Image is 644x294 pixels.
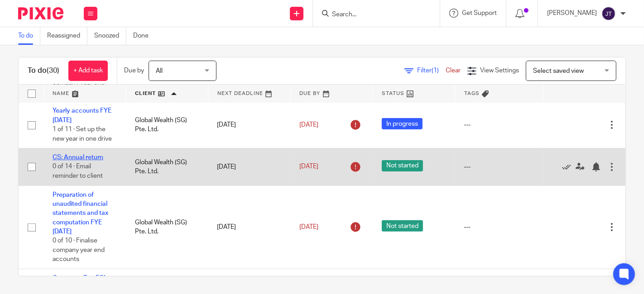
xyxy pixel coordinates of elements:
[299,224,318,230] span: [DATE]
[53,126,112,142] span: 1 of 11 · Set up the new year in one drive
[124,66,144,75] p: Due by
[208,102,290,148] td: [DATE]
[382,118,423,129] span: In progress
[208,148,290,185] td: [DATE]
[480,67,519,74] span: View Settings
[462,10,497,16] span: Get Support
[126,185,208,269] td: Global Wealth (SG) Pte. Ltd.
[417,67,446,74] span: Filter
[547,9,597,18] p: [PERSON_NAME]
[533,68,584,74] span: Select saved view
[562,162,576,171] a: Mark as done
[464,162,534,171] div: ---
[126,148,208,185] td: Global Wealth (SG) Pte. Ltd.
[18,7,63,19] img: Pixie
[446,67,461,74] a: Clear
[382,160,423,171] span: Not started
[53,237,105,262] span: 0 of 10 · Finalise company year end accounts
[47,27,87,45] a: Reassigned
[464,91,480,96] span: Tags
[94,27,126,45] a: Snoozed
[18,27,40,45] a: To do
[331,11,413,19] input: Search
[464,223,534,232] div: ---
[53,275,106,290] a: Corporate Tax: ECI Submission
[53,154,103,161] a: CS: Annual return
[432,67,439,74] span: (1)
[601,6,616,21] img: svg%3E
[47,67,59,74] span: (30)
[464,120,534,129] div: ---
[28,66,59,76] h1: To do
[68,61,108,81] a: + Add task
[53,192,108,235] a: Preparation of unaudited financial statements and tax computation FYE [DATE]
[156,68,163,74] span: All
[299,122,318,128] span: [DATE]
[53,108,111,123] a: Yearly accounts FYE [DATE]
[299,164,318,170] span: [DATE]
[53,164,103,180] span: 0 of 14 · Email reminder to client
[126,102,208,148] td: Global Wealth (SG) Pte. Ltd.
[382,220,423,232] span: Not started
[133,27,155,45] a: Done
[208,185,290,269] td: [DATE]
